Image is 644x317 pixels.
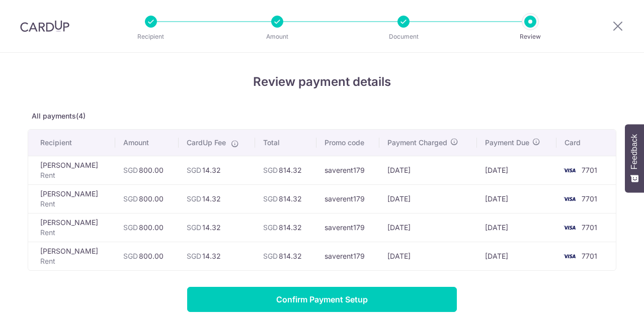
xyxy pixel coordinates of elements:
span: SGD [123,166,138,174]
img: <span class="translation_missing" title="translation missing: en.account_steps.new_confirm_form.b... [559,250,580,262]
th: Card [556,130,616,156]
span: Feedback [630,134,639,169]
td: saverent179 [316,242,379,270]
td: [PERSON_NAME] [28,156,115,184]
p: All payments(4) [28,111,616,121]
span: SGD [187,223,201,232]
td: saverent179 [316,213,379,242]
p: Document [366,32,441,42]
img: <span class="translation_missing" title="translation missing: en.account_steps.new_confirm_form.b... [559,193,580,205]
span: 7701 [582,194,597,203]
td: [DATE] [477,213,557,242]
span: SGD [263,166,278,174]
img: <span class="translation_missing" title="translation missing: en.account_steps.new_confirm_form.b... [559,222,580,234]
input: Confirm Payment Setup [187,287,457,312]
span: SGD [187,166,201,174]
p: Amount [240,32,314,42]
p: Review [493,32,568,42]
th: Amount [115,130,178,156]
td: [PERSON_NAME] [28,242,115,270]
img: <span class="translation_missing" title="translation missing: en.account_steps.new_confirm_form.b... [559,164,580,176]
p: Rent [40,170,107,180]
td: saverent179 [316,184,379,213]
h4: Review payment details [28,73,616,91]
p: Recipient [114,32,188,42]
span: SGD [123,223,138,232]
img: CardUp [20,20,69,32]
th: Promo code [316,130,379,156]
td: [DATE] [477,242,557,270]
td: [DATE] [477,156,557,184]
td: 14.32 [179,156,255,184]
span: Payment Due [485,138,529,148]
td: 814.32 [255,184,316,213]
td: [DATE] [379,184,477,213]
td: 800.00 [115,184,178,213]
td: 14.32 [179,213,255,242]
td: 14.32 [179,184,255,213]
td: 14.32 [179,242,255,270]
p: Rent [40,228,107,238]
td: 814.32 [255,242,316,270]
span: SGD [123,194,138,203]
td: 800.00 [115,213,178,242]
td: [PERSON_NAME] [28,213,115,242]
span: SGD [123,252,138,260]
span: SGD [263,194,278,203]
span: CardUp Fee [187,138,226,148]
td: 814.32 [255,213,316,242]
span: 7701 [582,252,597,260]
th: Total [255,130,316,156]
td: [DATE] [379,156,477,184]
td: 800.00 [115,242,178,270]
p: Rent [40,199,107,209]
td: [DATE] [379,242,477,270]
span: SGD [263,252,278,260]
td: 814.32 [255,156,316,184]
td: 800.00 [115,156,178,184]
p: Rent [40,256,107,266]
td: [PERSON_NAME] [28,184,115,213]
td: [DATE] [477,184,557,213]
span: Payment Charged [387,138,447,148]
span: 7701 [582,166,597,174]
th: Recipient [28,130,115,156]
td: [DATE] [379,213,477,242]
span: SGD [187,194,201,203]
span: SGD [263,223,278,232]
iframe: Opens a widget where you can find more information [580,287,634,312]
span: 7701 [582,223,597,232]
td: saverent179 [316,156,379,184]
span: SGD [187,252,201,260]
button: Feedback - Show survey [625,124,644,192]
